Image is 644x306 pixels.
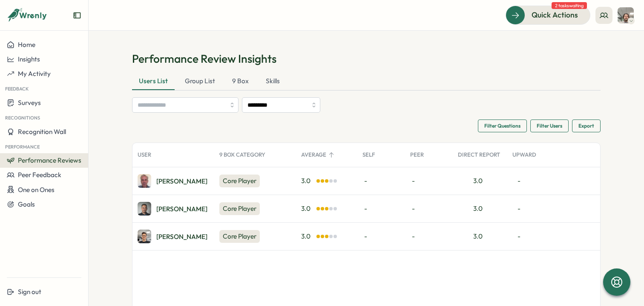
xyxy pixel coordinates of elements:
a: Daniele Faraglia[PERSON_NAME] [138,230,207,243]
div: - [507,223,555,250]
button: Filter Users [530,119,569,132]
button: Filter Questions [478,119,527,132]
span: One on Ones [18,186,55,194]
span: Peer Feedback [18,171,61,179]
div: Self [357,146,405,163]
div: - [405,195,453,222]
div: - [357,195,405,222]
div: Average [296,146,357,163]
span: My Activity [18,70,51,78]
div: Core Player [219,175,260,187]
div: Peer [405,146,453,163]
span: Goals [18,200,35,208]
div: User [132,146,214,163]
a: Jamie Batabyal[PERSON_NAME] [138,202,207,216]
button: Export [572,119,601,132]
img: Daniele Faraglia [138,230,151,243]
span: Surveys [18,99,41,107]
button: Expand sidebar [73,11,81,20]
div: - [405,167,453,195]
h1: Performance Review Insights [132,51,601,66]
div: Core Player [219,202,260,215]
span: 3.0 [301,232,315,241]
div: - [405,223,453,250]
div: 3.0 [473,176,483,186]
div: Direct Report [453,146,507,163]
div: Skills [259,73,287,90]
span: Insights [18,55,40,63]
span: Quick Actions [532,9,578,20]
span: Filter Questions [484,120,520,132]
div: Upward [507,146,555,163]
div: - [507,167,555,195]
div: [PERSON_NAME] [156,233,207,240]
img: Jamie Batabyal [138,202,151,216]
div: Users List [132,73,175,90]
span: 3.0 [301,204,315,213]
span: Home [18,41,35,49]
div: - [507,195,555,222]
div: - [357,223,405,250]
div: 9 Box Category [214,146,296,163]
div: - [357,167,405,195]
div: [PERSON_NAME] [156,206,207,212]
span: Recognition Wall [18,128,66,136]
span: Sign out [18,288,41,296]
div: 3.0 [473,204,483,213]
img: David McNair [138,174,151,188]
div: 9 Box [225,73,256,90]
a: David McNair[PERSON_NAME] [138,174,207,188]
div: Core Player [219,230,260,243]
span: Filter Users [537,120,562,132]
span: Performance Reviews [18,156,81,164]
span: Export [578,120,594,132]
button: Quick Actions [506,6,590,24]
div: Group List [178,73,222,90]
div: 3.0 [473,232,483,241]
div: [PERSON_NAME] [156,178,207,184]
img: Greg Youngman [618,7,634,23]
span: 2 tasks waiting [552,2,587,9]
span: 3.0 [301,176,315,186]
